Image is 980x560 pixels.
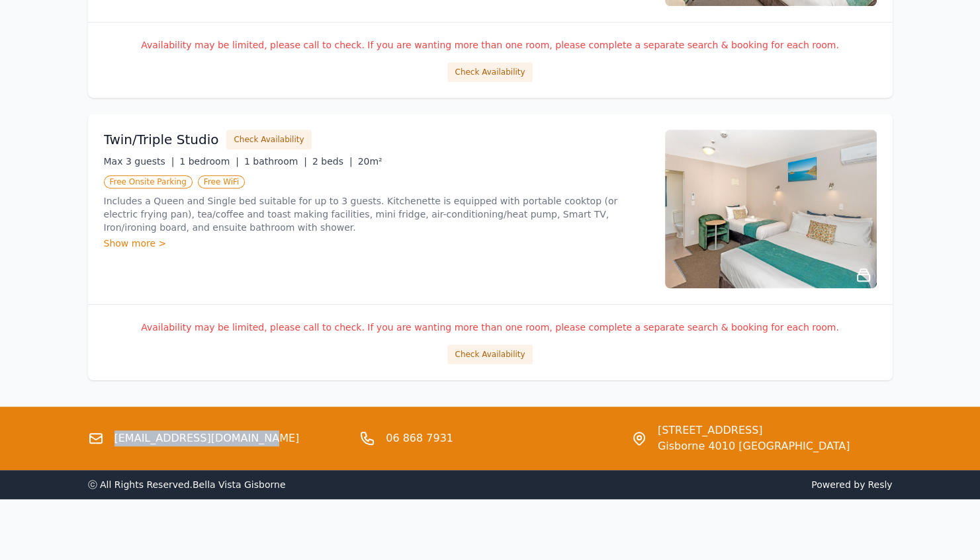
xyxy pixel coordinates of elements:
[198,175,245,188] span: Free WiFi
[658,422,850,438] span: [STREET_ADDRESS]
[496,478,893,491] span: Powered by
[312,156,353,167] span: 2 beds |
[88,479,286,490] span: ⓒ All Rights Reserved. Bella Vista Gisborne
[104,321,877,334] p: Availability may be limited, please call to check. If you are wanting more than one room, please ...
[104,38,877,52] p: Availability may be limited, please call to check. If you are wanting more than one room, please ...
[104,130,219,149] h3: Twin/Triple Studio
[447,344,532,364] button: Check Availability
[244,156,307,167] span: 1 bathroom |
[868,479,892,490] a: Resly
[104,175,193,188] span: Free Onsite Parking
[226,130,311,149] button: Check Availability
[104,156,175,167] span: Max 3 guests |
[658,438,850,454] span: Gisborne 4010 [GEOGRAPHIC_DATA]
[114,430,300,446] a: [EMAIL_ADDRESS][DOMAIN_NAME]
[179,156,239,167] span: 1 bedroom |
[104,194,649,234] p: Includes a Queen and Single bed suitable for up to 3 guests. Kitchenette is equipped with portabl...
[104,237,649,250] div: Show more >
[358,156,382,167] span: 20m²
[386,430,453,446] a: 06 868 7931
[447,62,532,82] button: Check Availability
